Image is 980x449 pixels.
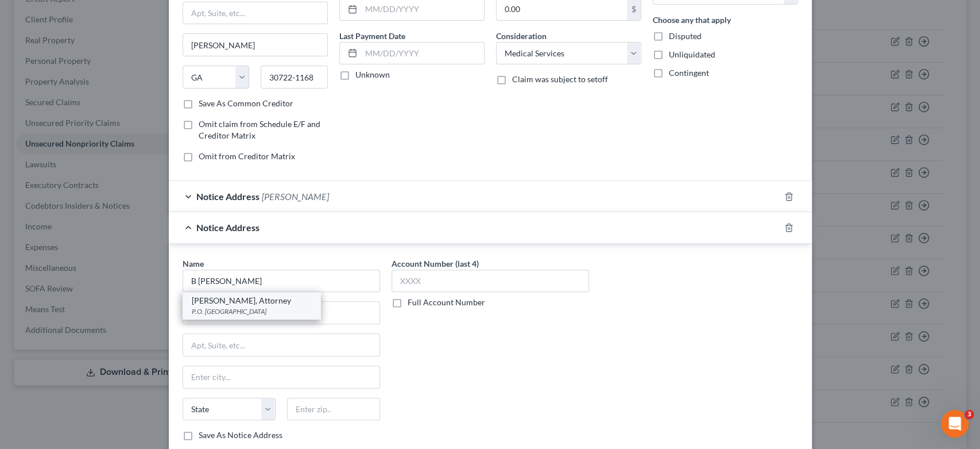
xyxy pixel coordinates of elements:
[964,410,974,419] span: 3
[192,306,311,316] div: P.O. [GEOGRAPHIC_DATA]
[262,191,329,202] span: [PERSON_NAME]
[183,334,379,356] input: Apt, Suite, etc...
[653,14,731,26] label: Choose any that apply
[941,410,969,438] iframe: Intercom live chat
[392,258,479,270] label: Account Number (last 4)
[196,222,259,233] span: Notice Address
[261,66,328,89] input: Enter zip...
[408,297,485,308] label: Full Account Number
[192,295,311,306] div: [PERSON_NAME], Attorney
[669,68,709,78] span: Contingent
[199,429,282,441] label: Save As Notice Address
[355,69,390,80] label: Unknown
[196,191,259,202] span: Notice Address
[199,98,293,109] label: Save As Common Creditor
[183,259,204,268] span: Name
[669,49,715,59] span: Unliquidated
[361,43,484,64] input: MM/DD/YYYY
[496,30,547,42] label: Consideration
[183,366,379,388] input: Enter city...
[183,270,380,293] input: Search by name...
[392,270,589,293] input: XXXX
[199,119,320,140] span: Omit claim from Schedule E/F and Creditor Matrix
[287,398,380,421] input: Enter zip..
[669,31,702,41] span: Disputed
[183,2,327,24] input: Apt, Suite, etc...
[199,151,295,161] span: Omit from Creditor Matrix
[339,30,405,42] label: Last Payment Date
[183,34,327,56] input: Enter city...
[512,74,608,84] span: Claim was subject to setoff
